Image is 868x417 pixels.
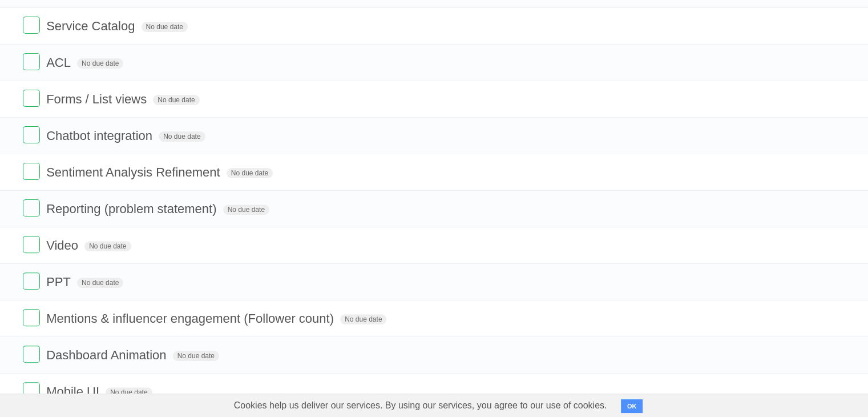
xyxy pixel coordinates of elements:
label: Done [23,17,40,34]
span: Sentiment Analysis Refinement [46,165,223,179]
label: Done [23,126,40,143]
span: ACL [46,55,74,70]
span: Chatbot integration [46,129,155,143]
span: Service Catalog [46,19,138,33]
label: Done [23,163,40,180]
span: No due date [223,205,269,215]
span: No due date [159,131,205,142]
label: Done [23,199,40,216]
span: No due date [173,351,219,361]
label: Done [23,53,40,70]
label: Done [23,236,40,253]
span: No due date [153,95,199,105]
span: No due date [106,387,152,398]
label: Done [23,309,40,326]
label: Done [23,272,40,290]
span: Forms / List views [46,92,150,106]
span: No due date [227,168,273,178]
span: No due date [340,314,386,324]
label: Done [23,90,40,107]
span: Reporting (problem statement) [46,202,219,216]
span: Mentions & influencer engagement (Follower count) [46,311,337,326]
span: Dashboard Animation [46,348,169,362]
label: Done [23,382,40,399]
span: No due date [142,22,188,32]
label: Done [23,346,40,363]
span: No due date [77,58,123,69]
span: No due date [84,241,131,251]
span: PPT [46,275,74,289]
span: Mobile UI [46,384,102,399]
span: Cookies help us deliver our services. By using our services, you agree to our use of cookies. [223,394,619,417]
span: Video [46,238,81,252]
span: No due date [77,278,123,288]
button: OK [621,399,643,413]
